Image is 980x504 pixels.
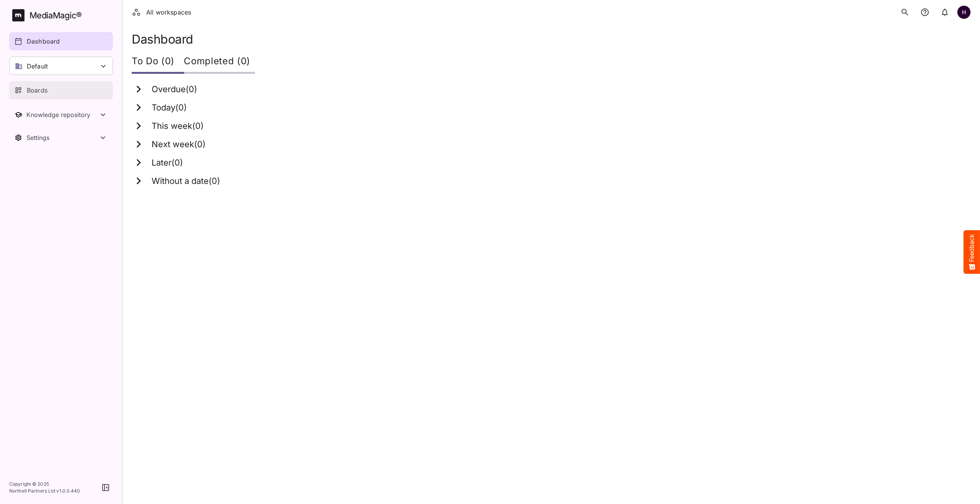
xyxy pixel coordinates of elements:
[27,37,60,46] p: Dashboard
[9,128,113,147] nav: Settings
[152,176,220,186] h3: Without a date ( 0 )
[152,158,183,168] h3: Later ( 0 )
[897,5,913,20] button: search
[26,134,98,141] div: Settings
[964,230,980,274] button: Feedback
[9,481,80,488] p: Copyright © 2025
[27,62,48,71] p: Default
[9,81,113,99] a: Boards
[26,111,98,119] div: Knowledge repository
[132,32,971,46] h1: Dashboard
[12,9,113,21] a: MediaMagic®
[917,5,933,20] button: notifications
[152,103,187,113] h3: Today ( 0 )
[152,140,206,150] h3: Next week ( 0 )
[957,5,971,19] div: H
[9,106,113,124] button: Toggle Knowledge repository
[937,5,952,20] button: notifications
[9,106,113,124] nav: Knowledge repository
[27,86,47,95] p: Boards
[9,32,113,50] a: Dashboard
[9,128,113,147] button: Toggle Settings
[152,121,204,131] h3: This week ( 0 )
[29,9,82,22] div: MediaMagic ®
[184,51,255,74] div: Completed (0)
[9,488,80,494] p: Northell Partners Ltd v 1.0.0.440
[152,85,197,94] h3: Overdue ( 0 )
[132,51,184,74] div: To Do (0)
